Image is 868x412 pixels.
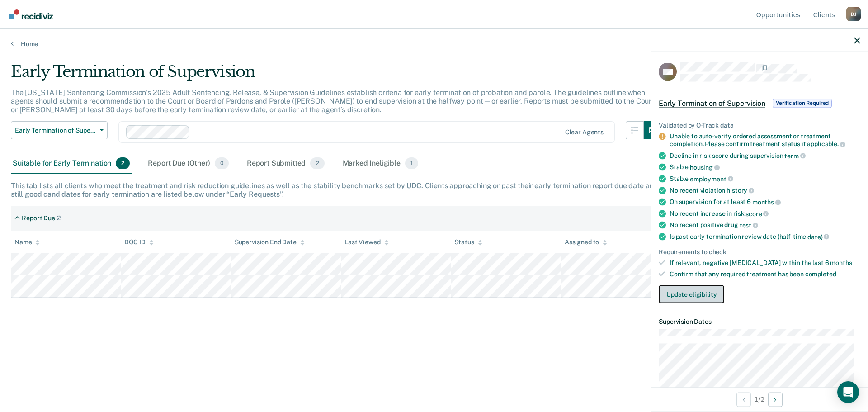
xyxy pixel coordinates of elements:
span: score [745,210,769,217]
div: Assigned to [565,238,607,246]
div: Unable to auto-verify ordered assessment or treatment completion. Please confirm treatment status... [670,133,860,148]
div: Validated by O-Track data [659,121,860,129]
div: No recent positive drug [670,221,860,229]
div: Clear agents [565,128,604,136]
button: Next Opportunity [768,392,783,407]
a: Home [11,40,857,48]
div: Requirements to check [659,248,860,256]
button: Profile dropdown button [846,7,861,21]
div: No recent violation [670,186,860,194]
div: On supervision for at least 6 [670,198,860,206]
div: This tab lists all clients who meet the treatment and risk reduction guidelines as well as the st... [11,181,857,199]
span: 0 [215,157,229,169]
div: If relevant, negative [MEDICAL_DATA] within the last 6 [670,259,860,267]
div: Is past early termination review date (half-time [670,232,860,241]
span: test [740,222,758,229]
span: employment [690,175,733,182]
dt: Supervision Dates [659,317,860,325]
span: completed [805,270,836,278]
span: term [784,152,805,159]
div: No recent increase in risk [670,209,860,218]
button: Previous Opportunity [736,392,751,407]
span: history [726,187,754,194]
div: Decline in risk score during supervision [670,152,860,160]
span: date) [807,233,829,240]
span: months [752,198,781,205]
div: Stable [670,163,860,171]
div: Report Due [22,214,55,222]
div: Early Termination of Supervision [11,62,662,88]
div: 2 [57,214,61,222]
span: 2 [116,157,130,169]
div: Stable [670,175,860,183]
img: Recidiviz [9,9,53,19]
span: 1 [405,157,418,169]
span: 2 [310,157,324,169]
div: Report Submitted [245,154,326,174]
div: Suitable for Early Termination [11,154,132,174]
div: Last Viewed [344,238,388,246]
p: The [US_STATE] Sentencing Commission’s 2025 Adult Sentencing, Release, & Supervision Guidelines e... [11,88,654,114]
span: Verification Required [773,99,832,108]
span: Early Termination of Supervision [15,127,96,134]
span: months [830,259,852,266]
div: Name [14,238,40,246]
div: Supervision End Date [235,238,305,246]
span: Early Termination of Supervision [659,99,765,108]
div: Status [454,238,482,246]
div: Early Termination of SupervisionVerification Required [651,89,868,118]
div: 1 / 2 [651,387,868,411]
button: Update eligibility [659,285,724,303]
div: DOC ID [124,238,153,246]
div: Confirm that any required treatment has been [670,270,860,278]
div: Report Due (Other) [146,154,230,174]
div: Open Intercom Messenger [837,381,859,403]
div: B J [846,7,861,21]
span: housing [690,164,720,171]
div: Marked Ineligible [341,154,420,174]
